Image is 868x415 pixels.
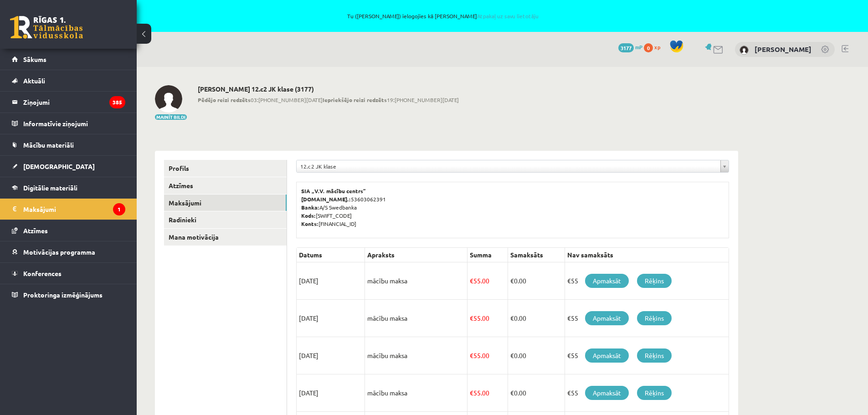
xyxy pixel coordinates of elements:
[635,43,642,51] span: mP
[12,92,125,113] a: Ziņojumi385
[365,337,467,374] td: mācību maksa
[618,43,642,51] a: 3177 mP
[297,337,365,374] td: [DATE]
[644,43,665,51] a: 0 xp
[510,351,514,359] span: €
[508,337,565,374] td: 0.00
[23,291,103,299] span: Proktoringa izmēģinājums
[654,43,660,51] span: xp
[12,113,125,134] a: Informatīvie ziņojumi
[510,314,514,322] span: €
[618,43,634,52] span: 3177
[23,199,125,220] legend: Maksājumi
[23,55,46,63] span: Sākums
[12,241,125,262] a: Motivācijas programma
[565,374,729,412] td: €55
[10,16,83,39] a: Rīgas 1. Tālmācības vidusskola
[467,374,508,412] td: 55.00
[467,262,508,300] td: 55.00
[164,177,287,194] a: Atzīmes
[637,386,672,400] a: Rēķins
[510,277,514,285] span: €
[23,248,95,256] span: Motivācijas programma
[301,187,366,195] b: SIA „V.V. mācību centrs”
[12,263,125,284] a: Konferences
[470,314,473,322] span: €
[164,211,287,228] a: Radinieki
[467,300,508,337] td: 55.00
[12,284,125,305] a: Proktoringa izmēģinājums
[109,96,125,108] i: 385
[297,248,365,262] th: Datums
[637,274,672,288] a: Rēķins
[23,226,48,235] span: Atzīmes
[365,300,467,337] td: mācību maksa
[301,195,351,203] b: [DOMAIN_NAME].:
[365,248,467,262] th: Apraksts
[467,337,508,374] td: 55.00
[164,195,287,211] a: Maksājumi
[470,389,473,397] span: €
[12,49,125,70] a: Sākums
[198,85,459,93] h2: [PERSON_NAME] 12.c2 JK klase (3177)
[565,248,729,262] th: Nav samaksāts
[508,300,565,337] td: 0.00
[113,203,125,215] i: 1
[198,96,251,103] b: Pēdējo reizi redzēts
[23,113,125,134] legend: Informatīvie ziņojumi
[508,262,565,300] td: 0.00
[105,13,781,19] span: Tu ([PERSON_NAME]) ielogojies kā [PERSON_NAME]
[155,85,182,113] img: Ņikita Serdjuks
[637,348,672,363] a: Rēķins
[470,351,473,359] span: €
[477,12,539,20] a: Atpakaļ uz savu lietotāju
[365,262,467,300] td: mācību maksa
[12,220,125,241] a: Atzīmes
[12,70,125,91] a: Aktuāli
[644,43,653,52] span: 0
[297,262,365,300] td: [DATE]
[301,220,318,227] b: Konts:
[23,162,95,170] span: [DEMOGRAPHIC_DATA]
[467,248,508,262] th: Summa
[508,374,565,412] td: 0.00
[740,46,749,55] img: Ņikita Serdjuks
[23,184,77,192] span: Digitālie materiāli
[23,77,45,85] span: Aktuāli
[12,134,125,155] a: Mācību materiāli
[300,160,717,172] span: 12.c2 JK klase
[565,337,729,374] td: €55
[155,114,187,120] button: Mainīt bildi
[565,300,729,337] td: €55
[470,277,473,285] span: €
[23,269,62,277] span: Konferences
[164,229,287,246] a: Mana motivācija
[585,386,629,400] a: Apmaksāt
[585,348,629,363] a: Apmaksāt
[12,177,125,198] a: Digitālie materiāli
[585,274,629,288] a: Apmaksāt
[301,187,724,228] p: 53603062391 A/S Swedbanka [SWIFT_CODE] [FINANCIAL_ID]
[12,199,125,220] a: Maksājumi1
[323,96,387,103] b: Iepriekšējo reizi redzēts
[297,160,729,172] a: 12.c2 JK klase
[585,311,629,325] a: Apmaksāt
[23,141,74,149] span: Mācību materiāli
[510,389,514,397] span: €
[637,311,672,325] a: Rēķins
[198,96,459,104] span: 03:[PHONE_NUMBER][DATE] 19:[PHONE_NUMBER][DATE]
[23,92,125,113] legend: Ziņojumi
[164,160,287,177] a: Profils
[301,212,316,219] b: Kods:
[12,156,125,177] a: [DEMOGRAPHIC_DATA]
[508,248,565,262] th: Samaksāts
[565,262,729,300] td: €55
[301,204,319,211] b: Banka:
[365,374,467,412] td: mācību maksa
[755,45,812,54] a: [PERSON_NAME]
[297,300,365,337] td: [DATE]
[297,374,365,412] td: [DATE]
